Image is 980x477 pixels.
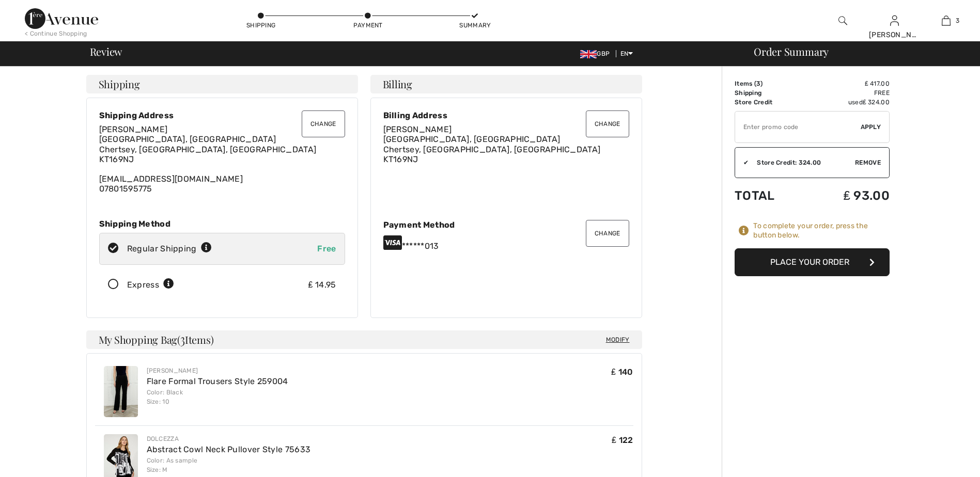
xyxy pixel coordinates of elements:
span: ₤ 122 [612,435,633,445]
span: Shipping [99,79,140,89]
span: [GEOGRAPHIC_DATA], [GEOGRAPHIC_DATA] Chertsey, [GEOGRAPHIC_DATA], [GEOGRAPHIC_DATA] KT169NJ [383,134,601,164]
div: To complete your order, press the button below. [753,221,890,240]
div: Express [127,279,174,291]
img: UK Pound [580,50,597,58]
span: GBP [580,50,614,57]
span: 3 [180,332,185,345]
td: Shipping [735,88,806,98]
span: Modify [606,335,630,345]
div: Store Credit: 324.00 [749,158,855,167]
div: Order Summary [741,46,974,57]
img: 1ère Avenue [25,8,98,29]
td: Total [735,178,806,213]
img: My Bag [942,14,951,27]
a: Flare Formal Trousers Style 259004 [147,376,288,386]
button: Change [302,110,345,137]
input: Promo code [735,112,861,142]
a: Abstract Cowl Neck Pullover Style 75633 [147,444,311,454]
div: Summary [459,21,490,30]
img: search the website [838,14,847,27]
span: [PERSON_NAME] [99,124,168,134]
div: [PERSON_NAME] [147,366,288,375]
div: Payment [352,21,383,30]
div: Shipping Method [99,219,345,229]
button: Change [586,220,629,247]
img: My Info [890,14,899,27]
td: Free [806,88,890,98]
img: Flare Formal Trousers Style 259004 [104,366,138,417]
div: [PERSON_NAME] [869,29,920,40]
span: Billing [383,79,412,89]
a: Sign In [890,15,899,25]
span: [GEOGRAPHIC_DATA], [GEOGRAPHIC_DATA] Chertsey, [GEOGRAPHIC_DATA], [GEOGRAPHIC_DATA] KT169NJ [99,134,317,164]
button: Place Your Order [735,248,890,276]
div: Payment Method [383,220,629,230]
div: < Continue Shopping [25,29,87,38]
span: ( Items) [177,332,213,346]
div: Color: Black Size: 10 [147,388,288,406]
span: [PERSON_NAME] [383,124,452,134]
div: [EMAIL_ADDRESS][DOMAIN_NAME] 07801595775 [99,124,345,194]
span: Review [90,46,122,57]
span: 3 [756,80,760,87]
td: used [806,98,890,107]
div: ₤ 14.95 [308,279,336,291]
div: Dolcezza [147,434,311,443]
td: Store Credit [735,98,806,107]
div: Color: As sample Size: M [147,456,311,474]
span: EN [620,50,633,57]
td: ₤ 417.00 [806,79,890,88]
td: ₤ 93.00 [806,178,890,213]
div: Billing Address [383,110,629,120]
span: ₤ 324.00 [863,99,890,106]
span: Remove [855,158,881,167]
span: Free [317,244,336,253]
span: 3 [956,16,959,25]
span: Apply [861,122,881,132]
span: ₤ 140 [611,367,633,377]
div: Shipping Address [99,110,345,120]
h4: My Shopping Bag [86,330,642,349]
button: Change [586,110,629,137]
div: Regular Shipping [127,243,212,255]
div: ✔ [735,158,749,167]
td: Items ( ) [735,79,806,88]
div: Shipping [245,21,276,30]
a: 3 [921,14,971,27]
